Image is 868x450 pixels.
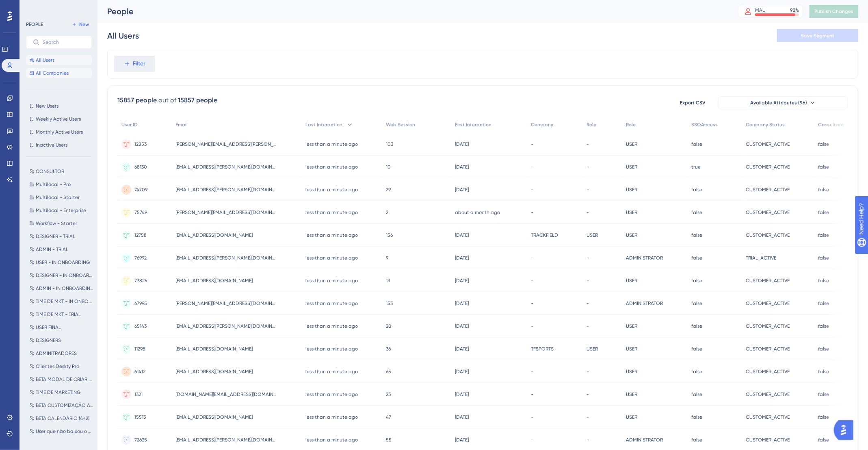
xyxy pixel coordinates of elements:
[36,233,75,240] span: DESIGNER - TRIAL
[386,414,392,420] span: 47
[746,141,790,147] span: CUSTOMER_ACTIVE
[26,270,97,280] button: DESIGNER - IN ONBOARDING
[36,181,71,188] span: Multilocal - Pro
[176,164,277,170] span: [EMAIL_ADDRESS][PERSON_NAME][DOMAIN_NAME]
[455,121,491,128] span: First Interaction
[587,255,589,261] span: -
[79,21,89,28] span: New
[36,57,54,63] span: All Users
[305,323,358,329] time: less than a minute ago
[691,277,702,284] span: false
[158,95,176,105] div: out of
[455,164,469,170] time: [DATE]
[691,209,702,216] span: false
[117,95,157,105] div: 15857 people
[176,121,188,128] span: Email
[626,323,638,329] span: USER
[455,414,469,420] time: [DATE]
[36,207,86,214] span: Multilocal - Enterprise
[626,346,638,352] span: USER
[176,323,277,329] span: [EMAIL_ADDRESS][PERSON_NAME][DOMAIN_NAME]
[814,8,853,15] span: Publish Changes
[818,437,829,443] span: false
[691,141,702,147] span: false
[134,186,147,193] span: 74709
[587,164,589,170] span: -
[810,5,858,18] button: Publish Changes
[626,368,638,375] span: USER
[134,277,147,284] span: 73826
[386,368,392,375] span: 65
[26,114,92,124] button: Weekly Active Users
[26,374,97,384] button: BETA MODAL DE CRIAR TAREFA
[818,141,829,147] span: false
[626,255,663,261] span: ADMINISTRATOR
[26,219,97,228] button: Workflow - Starter
[176,255,277,261] span: [EMAIL_ADDRESS][PERSON_NAME][DOMAIN_NAME]
[691,368,702,375] span: false
[691,186,702,193] span: false
[455,323,469,329] time: [DATE]
[26,21,43,28] div: PEOPLE
[43,39,85,45] input: Search
[19,2,51,12] span: Need Help?
[691,437,702,443] span: false
[531,164,534,170] span: -
[691,391,702,398] span: false
[26,413,97,423] button: BETA CALENDÁRIO (4+2)
[114,56,155,72] button: Filter
[26,101,92,111] button: New Users
[587,437,589,443] span: -
[36,298,93,305] span: TIME DE MKT - IN ONBOARDING
[26,68,92,78] button: All Companies
[36,194,80,201] span: Multilocal - Starter
[587,323,589,329] span: -
[176,437,277,443] span: [EMAIL_ADDRESS][PERSON_NAME][DOMAIN_NAME]
[176,368,253,375] span: [EMAIL_ADDRESS][DOMAIN_NAME]
[176,300,277,307] span: [PERSON_NAME][EMAIL_ADDRESS][DOMAIN_NAME]
[26,180,97,189] button: Multilocal - Pro
[36,168,64,175] span: CONSULTOR
[134,346,145,352] span: 11298
[626,414,638,420] span: USER
[455,437,469,443] time: [DATE]
[673,96,713,109] button: Export CSV
[107,30,139,41] div: All Users
[26,127,92,137] button: Monthly Active Users
[26,231,97,241] button: DESIGNER - TRIAL
[36,103,58,109] span: New Users
[818,164,829,170] span: false
[26,55,92,65] button: All Users
[305,437,358,443] time: less than a minute ago
[587,346,598,352] span: USER
[386,277,390,284] span: 13
[746,300,790,307] span: CUSTOMER_ACTIVE
[36,402,93,409] span: BETA CUSTOMIZAÇÃO AUTOMÁTICA (2+2)
[818,209,829,216] span: false
[626,164,638,170] span: USER
[587,121,596,128] span: Role
[386,232,393,238] span: 156
[718,96,848,109] button: Available Attributes (96)
[746,391,790,398] span: CUSTOMER_ACTIVE
[36,428,93,435] span: User que não baixou o app
[36,376,93,383] span: BETA MODAL DE CRIAR TAREFA
[176,232,253,238] span: [EMAIL_ADDRESS][DOMAIN_NAME]
[455,392,469,397] time: [DATE]
[305,369,358,374] time: less than a minute ago
[626,121,636,128] span: Role
[134,232,147,238] span: 12758
[386,255,389,261] span: 9
[531,141,534,147] span: -
[134,255,147,261] span: 76992
[746,209,790,216] span: CUSTOMER_ACTIVE
[36,129,83,135] span: Monthly Active Users
[121,121,138,128] span: User ID
[626,437,663,443] span: ADMINISTRATOR
[26,335,97,345] button: DESIGNERS
[176,186,277,193] span: [EMAIL_ADDRESS][PERSON_NAME][DOMAIN_NAME]
[587,368,589,375] span: -
[134,437,147,443] span: 72635
[691,232,702,238] span: false
[691,414,702,420] span: false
